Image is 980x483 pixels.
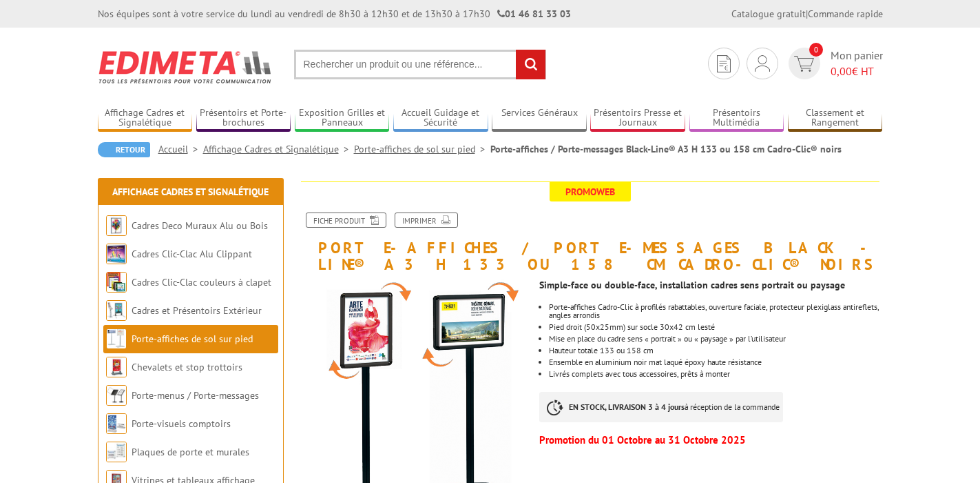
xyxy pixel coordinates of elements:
[106,300,127,321] img: Cadres et Présentoirs Extérieur
[98,107,193,130] a: Affichage Cadres et Signalétique
[831,64,852,78] span: 0,00
[132,417,231,430] a: Porte-visuels comptoirs
[550,182,631,201] span: Promoweb
[794,56,814,72] img: devis rapide
[785,48,883,79] a: devis rapide 0 Mon panier 0,00€ HT
[106,413,127,434] img: Porte-visuels comptoirs
[788,107,883,130] a: Classement et Rangement
[731,7,883,21] div: |
[295,107,390,130] a: Exposition Grilles et Panneaux
[569,402,685,412] strong: EN STOCK, LIVRAISON 3 à 4 jours
[549,370,882,378] li: Livrés complets avec tous accessoires, prêts à monter
[306,213,386,228] a: Fiche produit
[106,385,127,406] img: Porte-menus / Porte-messages
[549,323,882,331] p: Pied droit (50x25mm) sur socle 30x42 cm lesté
[497,8,571,20] strong: 01 46 81 33 03
[549,358,882,366] li: Ensemble en aluminium noir mat laqué époxy haute résistance
[689,107,784,130] a: Présentoirs Multimédia
[549,303,882,319] li: Porte-affiches Cadro-Clic à profilés rabattables, ouverture faciale, protecteur plexiglass antire...
[98,7,571,21] div: Nos équipes sont à votre service du lundi au vendredi de 8h30 à 12h30 et de 13h30 à 17h30
[203,143,354,155] a: Affichage Cadres et Signalétique
[132,446,249,458] a: Plaques de porte et murales
[106,442,127,462] img: Plaques de porte et murales
[132,361,242,373] a: Chevalets et stop trottoirs
[98,41,273,92] img: Edimeta
[549,346,882,355] p: Hauteur totale 133 ou 158 cm
[112,186,269,198] a: Affichage Cadres et Signalétique
[395,213,458,228] a: Imprimer
[516,50,545,79] input: rechercher
[98,142,150,157] a: Retour
[731,8,806,20] a: Catalogue gratuit
[490,142,842,156] li: Porte-affiches / Porte-messages Black-Line® A3 H 133 ou 158 cm Cadro-Clic® noirs
[132,304,262,317] a: Cadres et Présentoirs Extérieur
[492,107,587,130] a: Services Généraux
[132,389,259,402] a: Porte-menus / Porte-messages
[539,392,783,422] p: à réception de la commande
[294,50,546,79] input: Rechercher un produit ou une référence...
[106,215,127,236] img: Cadres Deco Muraux Alu ou Bois
[106,357,127,377] img: Chevalets et stop trottoirs
[106,244,127,264] img: Cadres Clic-Clac Alu Clippant
[808,8,883,20] a: Commande rapide
[831,63,883,79] span: € HT
[158,143,203,155] a: Accueil
[717,55,731,72] img: devis rapide
[549,335,882,343] li: Mise en place du cadre sens « portrait » ou « paysage » par l’utilisateur
[755,55,770,72] img: devis rapide
[539,436,882,444] p: Promotion du 01 Octobre au 31 Octobre 2025
[106,272,127,293] img: Cadres Clic-Clac couleurs à clapet
[354,143,490,155] a: Porte-affiches de sol sur pied
[106,328,127,349] img: Porte-affiches de sol sur pied
[132,219,268,232] a: Cadres Deco Muraux Alu ou Bois
[831,48,883,79] span: Mon panier
[196,107,291,130] a: Présentoirs et Porte-brochures
[393,107,488,130] a: Accueil Guidage et Sécurité
[809,43,823,57] span: 0
[590,107,685,130] a: Présentoirs Presse et Journaux
[132,333,253,345] a: Porte-affiches de sol sur pied
[132,276,271,288] a: Cadres Clic-Clac couleurs à clapet
[539,279,845,291] strong: Simple-face ou double-face, installation cadres sens portrait ou paysage
[132,248,252,260] a: Cadres Clic-Clac Alu Clippant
